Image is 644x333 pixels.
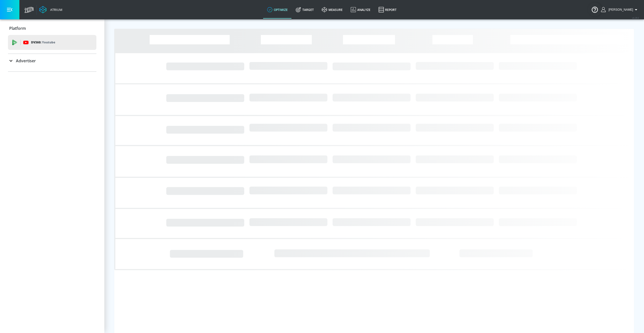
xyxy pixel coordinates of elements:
[263,1,292,19] a: optimize
[42,40,55,45] p: Youtube
[374,1,401,19] a: Report
[292,1,318,19] a: Target
[39,6,62,13] a: Atrium
[8,21,96,35] div: Platform
[8,54,96,68] div: Advertiser
[8,35,96,50] div: DV360: Youtube
[9,26,26,31] p: Platform
[601,7,639,13] button: [PERSON_NAME]
[632,16,639,19] span: v 4.28.0
[588,2,602,16] button: Open Resource Center
[16,58,36,64] p: Advertiser
[347,1,374,19] a: Analyze
[606,8,633,11] span: login as: shannon.belforti@zefr.com
[31,40,55,45] p: DV360:
[48,7,62,12] div: Atrium
[318,1,347,19] a: measure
